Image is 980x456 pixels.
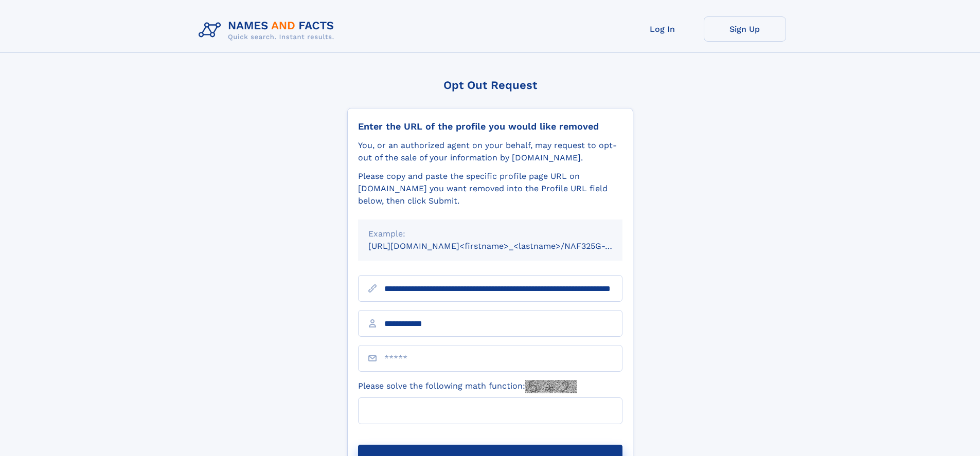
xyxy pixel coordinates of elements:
div: Please copy and paste the specific profile page URL on [DOMAIN_NAME] you want removed into the Pr... [358,170,622,207]
div: Enter the URL of the profile you would like removed [358,121,622,132]
div: Opt Out Request [347,79,633,92]
img: Logo Names and Facts [194,16,343,44]
div: Example: [368,228,612,240]
a: Sign Up [704,16,786,42]
small: [URL][DOMAIN_NAME]<firstname>_<lastname>/NAF325G-xxxxxxxx [368,241,642,251]
div: You, or an authorized agent on your behalf, may request to opt-out of the sale of your informatio... [358,139,622,164]
label: Please solve the following math function: [358,380,577,393]
a: Log In [621,16,704,42]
